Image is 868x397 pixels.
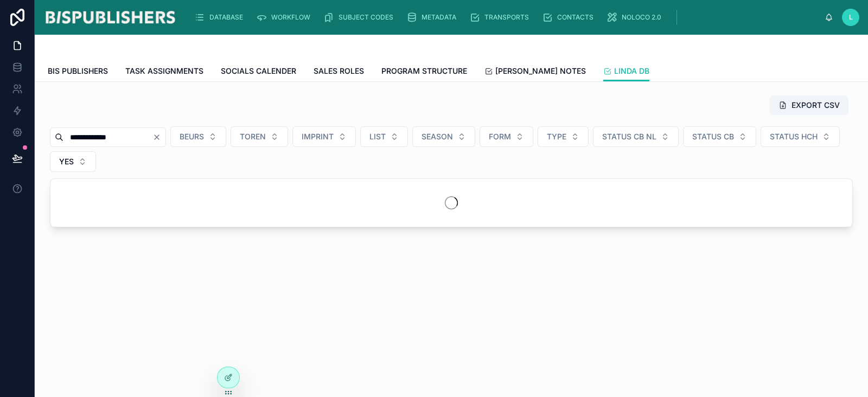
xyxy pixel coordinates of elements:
[152,133,165,142] button: Clear
[48,66,108,76] span: BIS PUBLISHERS
[314,61,364,83] a: SALES ROLES
[484,61,586,83] a: [PERSON_NAME] NOTES
[495,66,586,76] span: [PERSON_NAME] NOTES
[320,8,401,27] a: SUBJECT CODES
[422,131,453,142] span: SEASON
[761,126,840,147] button: Select Button
[302,131,334,142] span: IMPRINT
[125,66,203,76] span: TASK ASSIGNMENTS
[125,61,203,83] a: TASK ASSIGNMENTS
[240,131,266,142] span: TOREN
[360,126,408,147] button: Select Button
[466,8,537,27] a: TRANSPORTS
[253,8,318,27] a: WORKFLOW
[48,61,108,83] a: BIS PUBLISHERS
[412,126,475,147] button: Select Button
[484,13,529,22] span: TRANSPORTS
[849,13,853,22] span: L
[692,131,734,142] span: STATUS CB
[603,61,649,82] a: LINDA DB
[271,13,310,22] span: WORKFLOW
[231,126,288,147] button: Select Button
[292,126,356,147] button: Select Button
[369,131,386,142] span: LIST
[602,131,656,142] span: STATUS CB NL
[180,131,204,142] span: BEURS
[50,151,96,172] button: Select Button
[43,9,177,26] img: App logo
[770,95,848,115] button: EXPORT CSV
[381,61,467,83] a: PROGRAM STRUCTURE
[314,66,364,76] span: SALES ROLES
[422,13,456,22] span: METADATA
[593,126,679,147] button: Select Button
[557,13,593,22] span: CONTACTS
[339,13,393,22] span: SUBJECT CODES
[381,66,467,76] span: PROGRAM STRUCTURE
[603,8,669,27] a: NOLOCO 2.0
[221,66,296,76] span: SOCIALS CALENDER
[539,8,601,27] a: CONTACTS
[770,131,818,142] span: STATUS HCH
[221,61,296,83] a: SOCIALS CALENDER
[489,131,511,142] span: FORM
[170,126,226,147] button: Select Button
[209,13,243,22] span: DATABASE
[614,66,649,76] span: LINDA DB
[538,126,589,147] button: Select Button
[683,126,756,147] button: Select Button
[403,8,464,27] a: METADATA
[191,8,251,27] a: DATABASE
[547,131,566,142] span: TYPE
[186,5,825,29] div: scrollable content
[622,13,661,22] span: NOLOCO 2.0
[59,156,74,167] span: YES
[480,126,533,147] button: Select Button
